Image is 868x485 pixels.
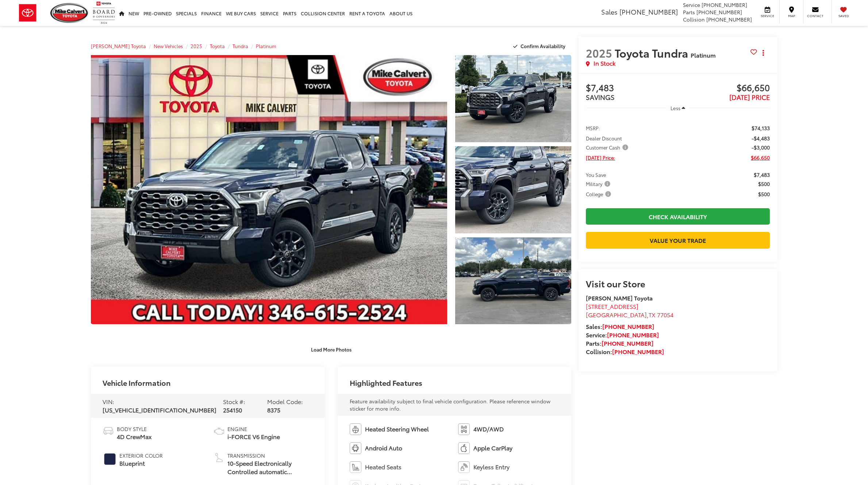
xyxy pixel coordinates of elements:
span: 2025 [586,45,612,61]
span: [PHONE_NUMBER] [696,8,742,16]
button: Actions [757,46,770,59]
img: Mike Calvert Toyota [50,3,89,23]
span: 77054 [657,310,673,319]
a: Toyota [210,43,225,49]
button: College [586,190,614,198]
a: [PHONE_NUMBER] [612,347,664,356]
span: 4WD/AWD [473,425,504,433]
h2: Highlighted Features [350,379,422,387]
span: VIN: [103,397,114,406]
button: Less [667,101,689,115]
img: 4WD/AWD [458,423,470,435]
span: [PHONE_NUMBER] [702,1,747,8]
span: $7,483 [754,171,770,178]
span: , [586,310,673,319]
span: 4D CrewMax [117,432,151,441]
span: $74,133 [752,124,770,132]
button: Customer Cash [586,144,631,151]
a: [STREET_ADDRESS] [GEOGRAPHIC_DATA],TX 77054 [586,302,673,319]
img: 2025 Toyota Tundra Platinum [454,236,572,325]
span: [GEOGRAPHIC_DATA] [586,310,647,319]
span: 254150 [223,406,242,414]
strong: Parts: [586,339,653,347]
span: Model Code: [267,397,303,406]
span: Contact [807,13,823,18]
img: Heated Steering Wheel [350,423,361,435]
img: Heated Seats [350,461,361,473]
span: Platinum [691,51,716,59]
button: Confirm Availability [509,40,572,53]
span: [PHONE_NUMBER] [619,7,678,16]
span: $500 [758,190,770,198]
span: Dealer Discount [586,135,622,142]
a: [PHONE_NUMBER] [602,339,653,347]
span: Sales [601,7,618,16]
span: [STREET_ADDRESS] [586,302,638,310]
img: Keyless Entry [458,461,470,473]
span: Transmission [227,452,313,459]
strong: [PERSON_NAME] Toyota [586,294,653,302]
span: i-FORCE V6 Engine [227,432,280,441]
span: $66,650 [751,154,770,161]
a: New Vehicles [154,43,183,49]
strong: Service: [586,330,659,339]
span: SAVINGS [586,92,615,102]
span: Android Auto [365,444,402,452]
button: Load More Photos [306,343,357,356]
span: [DATE] PRICE [729,92,770,102]
span: Apple CarPlay [473,444,512,452]
span: You Save [586,171,606,178]
a: [PHONE_NUMBER] [602,322,654,330]
span: Collision [683,16,705,23]
a: [PHONE_NUMBER] [607,330,659,339]
span: Service [683,1,700,8]
img: 2025 Toyota Tundra Platinum [87,54,450,326]
span: College [586,190,612,198]
span: Saved [836,13,852,18]
a: Expand Photo 3 [455,237,571,325]
a: Tundra [233,43,248,49]
span: Body Style [117,425,151,432]
strong: Sales: [586,322,654,330]
a: Expand Photo 2 [455,146,571,233]
span: Heated Steering Wheel [365,425,429,433]
span: [DATE] Price: [586,154,615,161]
strong: Collision: [586,347,664,356]
a: Value Your Trade [586,232,770,248]
img: 2025 Toyota Tundra Platinum [454,54,572,143]
span: MSRP: [586,124,600,132]
span: $66,650 [678,83,770,94]
span: 10-Speed Electronically Controlled automatic Transmission with intelligence (ECT-i) and sequentia... [227,459,313,476]
span: [PHONE_NUMBER] [706,16,752,23]
span: In Stock [594,59,615,67]
a: Platinum [256,43,276,49]
a: Check Availability [586,208,770,225]
span: Confirm Availability [521,43,565,49]
span: Blueprint [119,459,163,467]
a: Expand Photo 1 [455,55,571,142]
span: $7,483 [586,83,678,94]
a: Expand Photo 0 [91,55,447,324]
img: Android Auto [350,442,361,454]
span: -$3,000 [752,144,770,151]
img: Apple CarPlay [458,442,470,454]
span: $500 [758,180,770,187]
span: Toyota Tundra [615,45,691,61]
span: 8375 [267,406,280,414]
span: dropdown dots [763,50,764,56]
span: Exterior Color [119,452,163,459]
span: [US_VEHICLE_IDENTIFICATION_NUMBER] [103,406,216,414]
a: [PERSON_NAME] Toyota [91,43,146,49]
span: TX [649,310,656,319]
span: Map [783,13,799,18]
span: Customer Cash [586,144,630,151]
span: #1E2548 [104,453,116,465]
span: Feature availability subject to final vehicle configuration. Please reference window sticker for ... [350,397,550,412]
a: 2025 [191,43,202,49]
